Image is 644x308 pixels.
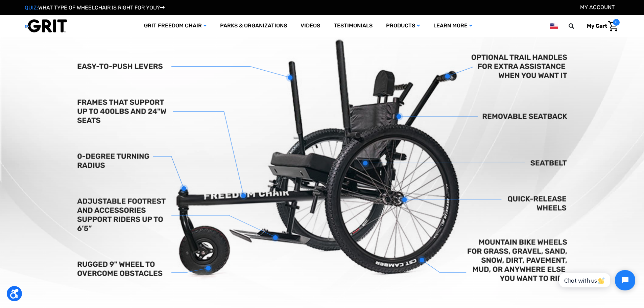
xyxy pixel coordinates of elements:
[25,4,165,11] a: QUIZ:WHAT TYPE OF WHEELCHAIR IS RIGHT FOR YOU?
[580,4,615,10] a: Account
[427,15,479,37] a: Learn More
[582,19,620,33] a: Cart with 0 items
[25,4,38,11] span: QUIZ:
[113,28,150,34] span: Phone Number
[572,19,582,33] input: Search
[587,23,607,29] span: My Cart
[294,15,327,37] a: Videos
[137,15,213,37] a: GRIT Freedom Chair
[613,19,620,26] span: 0
[552,264,641,296] iframe: Tidio Chat
[379,15,427,37] a: Products
[213,15,294,37] a: Parks & Organizations
[327,15,379,37] a: Testimonials
[608,21,618,31] img: Cart
[25,19,67,33] img: GRIT All-Terrain Wheelchair and Mobility Equipment
[550,22,558,30] img: us.png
